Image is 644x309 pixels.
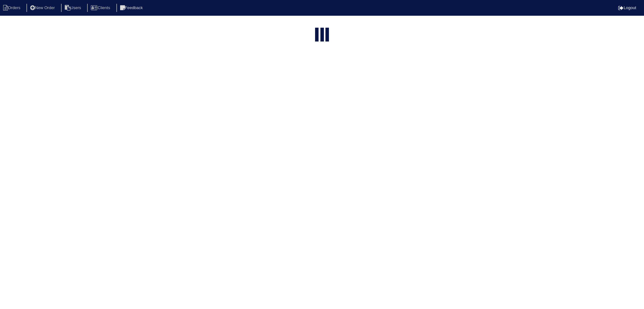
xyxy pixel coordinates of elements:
li: Feedback [116,4,148,12]
li: New Order [26,4,60,12]
a: New Order [26,5,60,10]
a: Users [61,5,86,10]
li: Clients [87,4,115,12]
li: Users [61,4,86,12]
a: Clients [87,5,115,10]
a: Logout [618,5,636,10]
div: loading... [320,28,324,43]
